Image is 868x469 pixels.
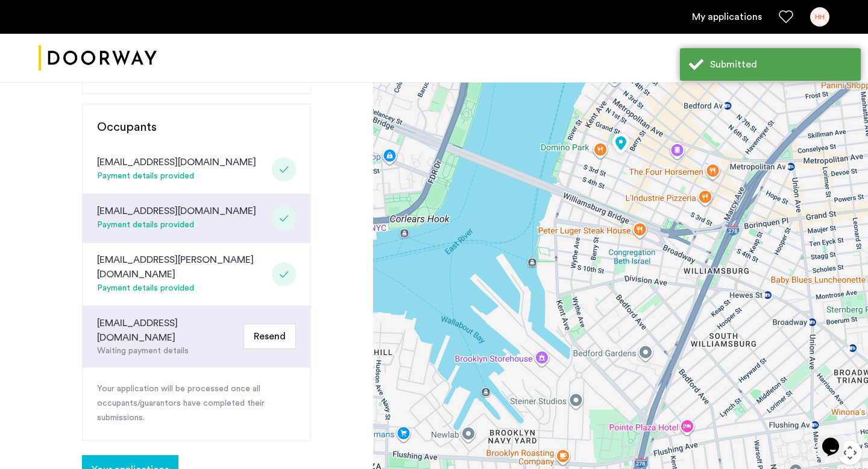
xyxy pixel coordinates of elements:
a: My application [692,10,762,24]
h3: Occupants [97,119,296,136]
button: Resend Email [244,324,296,349]
div: Payment details provided [97,218,256,233]
img: logo [39,36,157,81]
div: Payment details provided [97,282,267,296]
a: Cazamio logo [39,36,157,81]
p: Your application will be processed once all occupants/guarantors have completed their submissions. [97,382,296,426]
div: Waiting payment details [97,345,239,357]
div: [EMAIL_ADDRESS][DOMAIN_NAME] [97,204,256,218]
div: HH [810,7,829,27]
div: Payment details provided [97,169,256,184]
div: Submitted [710,57,852,72]
iframe: chat widget [817,421,856,457]
div: [EMAIL_ADDRESS][PERSON_NAME][DOMAIN_NAME] [97,253,267,282]
div: [EMAIL_ADDRESS][DOMAIN_NAME] [97,155,256,169]
div: [EMAIL_ADDRESS][DOMAIN_NAME] [97,316,239,345]
a: Favorites [779,10,793,24]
